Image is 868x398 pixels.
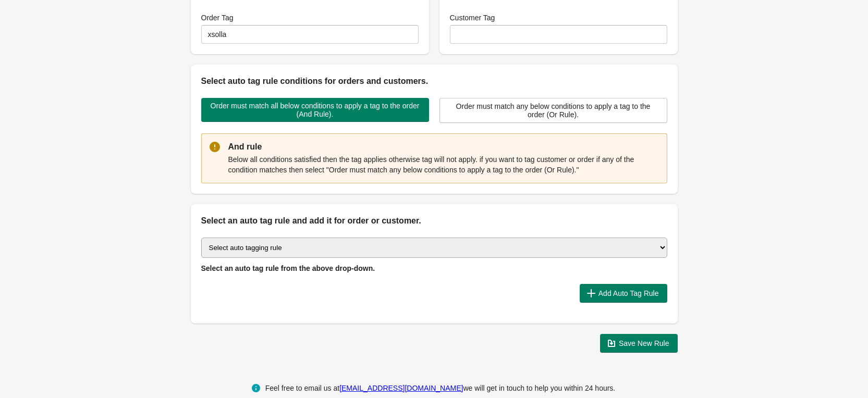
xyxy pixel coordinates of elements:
[580,284,667,303] button: Add Auto Tag Rule
[228,141,659,153] p: And rule
[598,289,659,297] span: Add Auto Tag Rule
[619,339,669,347] span: Save New Rule
[339,384,463,392] a: [EMAIL_ADDRESS][DOMAIN_NAME]
[201,13,234,23] label: Order Tag
[439,98,667,123] button: Order must match any below conditions to apply a tag to the order (Or Rule).
[448,102,658,119] span: Order must match any below conditions to apply a tag to the order (Or Rule).
[201,264,375,272] span: Select an auto tag rule from the above drop-down.
[228,154,659,175] p: Below all conditions satisfied then the tag applies otherwise tag will not apply. if you want to ...
[201,75,667,88] h2: Select auto tag rule conditions for orders and customers.
[450,13,495,23] label: Customer Tag
[201,215,667,227] h2: Select an auto tag rule and add it for order or customer.
[210,102,421,118] span: Order must match all below conditions to apply a tag to the order (And Rule).
[201,98,429,122] button: Order must match all below conditions to apply a tag to the order (And Rule).
[265,382,616,394] div: Feel free to email us at we will get in touch to help you within 24 hours.
[600,334,678,353] button: Save New Rule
